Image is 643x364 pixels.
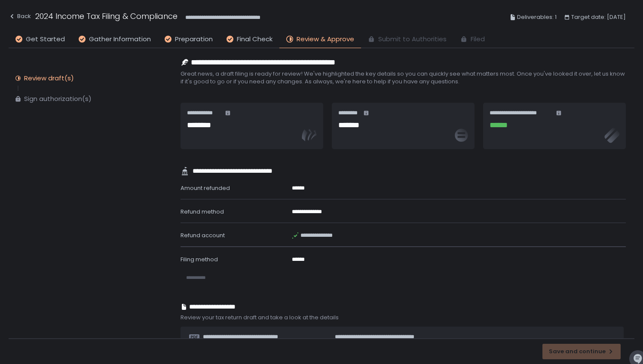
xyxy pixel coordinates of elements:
span: Review your tax return draft and take a look at the details [181,314,626,321]
span: Amount refunded [181,184,230,192]
button: Back [9,10,31,24]
span: Filed [471,34,485,44]
span: Gather Information [89,34,151,44]
span: Target date: [DATE] [571,12,626,22]
span: Great news, a draft filing is ready for review! We've highlighted the key details so you can quic... [181,70,626,86]
div: Sign authorization(s) [24,95,92,103]
span: Preparation [175,34,213,44]
span: Refund method [181,208,224,216]
span: Final Check [237,34,273,44]
span: Deliverables: 1 [517,12,557,22]
span: Submit to Authorities [378,34,447,44]
span: Review & Approve [297,34,354,44]
span: Filing method [181,255,218,263]
span: Get Started [26,34,65,44]
h1: 2024 Income Tax Filing & Compliance [35,10,178,22]
span: Refund account [181,231,225,239]
div: Back [9,11,31,21]
div: Review draft(s) [24,74,74,83]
